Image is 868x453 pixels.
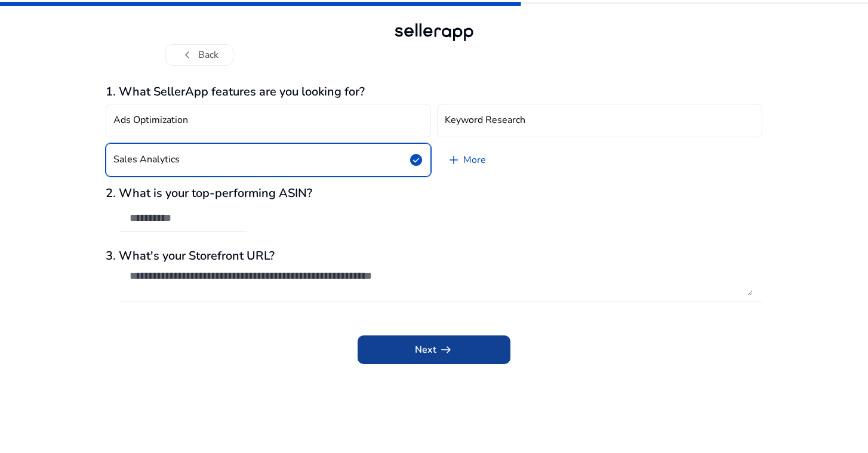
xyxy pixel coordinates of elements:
h4: Keyword Research [445,115,525,126]
a: More [437,143,495,177]
h3: 1. What SellerApp features are you looking for? [106,85,762,99]
h4: Ads Optimization [113,115,188,126]
span: arrow_right_alt [439,343,453,357]
span: chevron_left [180,48,195,62]
h3: 2. What is your top-performing ASIN? [106,186,762,201]
h3: 3. What's your Storefront URL? [106,249,762,263]
button: Sales Analyticscheck_circle [106,143,431,177]
button: chevron_leftBack [165,44,233,66]
button: Keyword Research [437,104,762,137]
button: Ads Optimization [106,104,431,137]
span: Next [415,343,453,357]
h4: Sales Analytics [113,154,180,165]
span: add [447,153,461,167]
button: Nextarrow_right_alt [358,335,510,364]
span: check_circle [409,153,423,167]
